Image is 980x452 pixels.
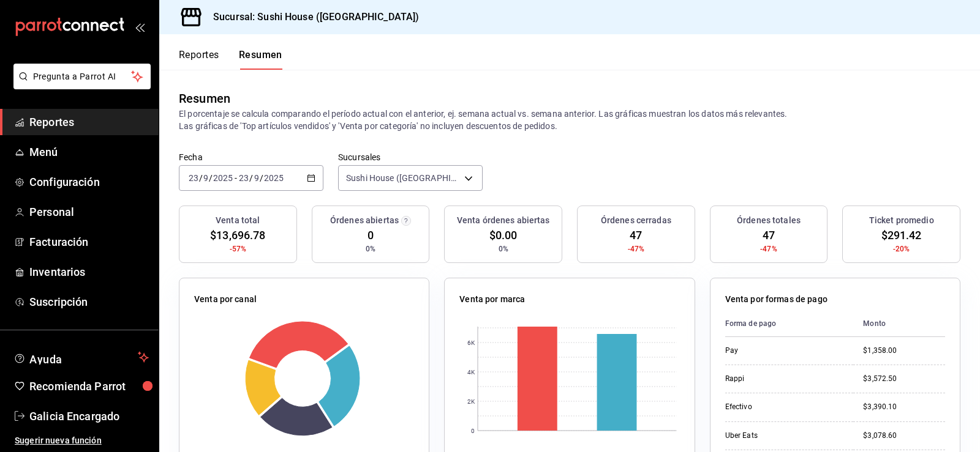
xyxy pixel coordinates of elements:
[29,204,149,220] span: Personal
[199,173,203,183] span: /
[29,174,149,190] span: Configuración
[725,431,844,441] div: Uber Eats
[869,214,934,227] h3: Ticket promedio
[367,227,374,243] span: 0
[366,243,375,254] span: 0%
[235,173,237,183] span: -
[457,214,550,227] h3: Venta órdenes abiertas
[238,173,249,183] input: --
[29,234,149,250] span: Facturación
[179,49,282,70] div: navigation tabs
[9,79,151,92] a: Pregunta a Parrot AI
[29,408,149,424] span: Galicia Encargado
[499,243,508,254] span: 0%
[628,243,645,254] span: -47%
[29,114,149,130] span: Reportes
[601,214,671,227] h3: Órdenes cerradas
[471,428,475,434] text: 0
[29,378,149,395] span: Recomienda Parrot
[467,398,475,405] text: 2K
[213,173,233,183] input: ----
[135,22,145,32] button: open_drawer_menu
[863,374,945,384] div: $3,572.50
[203,10,419,24] h3: Sucursal: Sushi House ([GEOGRAPHIC_DATA])
[725,374,844,384] div: Rappi
[881,227,922,243] span: $291.42
[760,243,777,254] span: -47%
[853,311,945,337] th: Monto
[863,431,945,441] div: $3,078.60
[467,339,475,346] text: 6K
[249,173,253,183] span: /
[737,214,801,227] h3: Órdenes totales
[863,346,945,356] div: $1,358.00
[763,227,775,243] span: 47
[179,89,230,108] div: Resumen
[893,243,910,254] span: -20%
[725,402,844,412] div: Efectivo
[179,153,323,161] label: Fecha
[489,227,518,243] span: $0.00
[459,293,525,306] p: Venta por marca
[179,108,960,132] p: El porcentaje se calcula comparando el período actual con el anterior, ej. semana actual vs. sema...
[260,173,263,183] span: /
[239,49,282,70] button: Resumen
[630,227,642,243] span: 47
[194,293,257,306] p: Venta por canal
[15,434,149,447] span: Sugerir nueva función
[203,173,209,183] input: --
[725,311,854,337] th: Forma de pago
[263,173,284,183] input: ----
[13,64,151,89] button: Pregunta a Parrot AI
[210,227,265,243] span: $13,696.78
[254,173,260,183] input: --
[29,294,149,310] span: Suscripción
[346,172,460,184] span: Sushi House ([GEOGRAPHIC_DATA])
[188,173,199,183] input: --
[29,350,133,365] span: Ayuda
[33,70,132,83] span: Pregunta a Parrot AI
[179,49,219,70] button: Reportes
[725,346,844,356] div: Pay
[209,173,213,183] span: /
[29,264,149,280] span: Inventarios
[29,144,149,160] span: Menú
[230,243,247,254] span: -57%
[330,214,399,227] h3: Órdenes abiertas
[467,369,475,376] text: 4K
[216,214,260,227] h3: Venta total
[338,153,483,161] label: Sucursales
[863,402,945,412] div: $3,390.10
[725,293,827,306] p: Venta por formas de pago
